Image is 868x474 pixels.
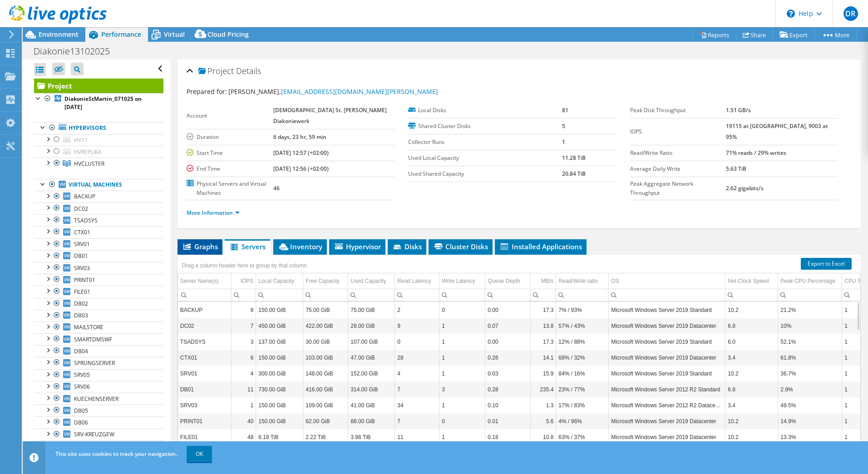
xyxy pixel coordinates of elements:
span: Details [236,65,261,76]
label: End Time [187,164,273,173]
a: SRV01 [34,238,163,250]
a: HV11 [34,134,163,146]
td: Column Queue Depth, Value 0.00 [485,334,531,350]
label: Average Daily Write [630,164,726,173]
span: SRV-KREUZGEW [74,430,114,438]
span: FILE01 [74,288,90,296]
td: Column Server Name(s), Value PRINT01 [178,413,232,429]
a: Project [34,79,163,93]
span: [PERSON_NAME], [228,87,438,96]
td: Column Free Capacity, Value 422.00 GiB [303,318,348,334]
td: Column Read/Write ratio, Value 57% / 43% [556,318,609,334]
a: Reports [693,28,736,42]
b: 5 [562,122,565,130]
td: MB/s Column [531,273,556,289]
td: Column Peak CPU Percentage, Value 21.2% [778,302,842,318]
td: Column Free Capacity, Value 148.00 GiB [303,365,348,381]
span: This site uses cookies to track your navigation. [55,450,177,458]
td: Column Queue Depth, Value 0.00 [485,302,531,318]
td: Column OS, Value Microsoft Windows Server 2012 R2 Datacenter [609,397,725,413]
td: Column MB/s, Value 1.3 [531,397,556,413]
td: Column Server Name(s), Value SRV03 [178,397,232,413]
b: [DEMOGRAPHIC_DATA] St. [PERSON_NAME] Diakoniewerk [273,106,387,125]
span: DR [843,6,858,21]
td: Column Used Capacity, Filter cell [348,289,395,301]
td: Column Peak CPU Percentage, Value 61.8% [778,350,842,365]
td: Column Net Clock Speed, Value 6.0 [725,334,778,350]
label: Shared Cluster Disks [408,122,562,131]
td: Column OS, Filter cell [609,289,725,301]
span: Virtual [164,30,185,39]
td: Column OS, Value Microsoft Windows Server 2019 Datacenter [609,350,725,365]
a: More Information [187,209,240,217]
div: Write Latency [442,276,475,286]
td: Column Server Name(s), Value SRV01 [178,365,232,381]
td: Column Net Clock Speed, Value 3.4 [725,397,778,413]
td: Column Server Name(s), Filter cell [178,289,232,301]
td: Column MB/s, Value 235.4 [531,381,556,397]
div: Data grid [178,255,861,448]
span: DC02 [74,205,88,212]
td: Read/Write ratio Column [556,273,609,289]
td: Column Write Latency, Filter cell [439,289,485,301]
td: Column Server Name(s), Value BACKUP [178,302,232,318]
b: 5.63 TiB [726,165,746,173]
td: Column OS, Value Microsoft Windows Server 2019 Standard [609,365,725,381]
div: Drag a column header here to group by that column [180,259,309,272]
td: Column Peak CPU Percentage, Value 36.7% [778,365,842,381]
span: Performance [101,30,141,39]
td: Column Free Capacity, Value 30.00 GiB [303,334,348,350]
a: SRV06 [34,381,163,393]
td: Column Write Latency, Value 1 [439,397,485,413]
td: Column OS, Value Microsoft Windows Server 2019 Standard [609,334,725,350]
b: 20.84 TiB [562,170,586,178]
span: DB03 [74,311,88,319]
span: Project [198,67,234,76]
td: Column Used Capacity, Value 47.00 GiB [348,350,395,365]
td: Column IOPS, Value 4 [232,365,256,381]
td: Column Peak CPU Percentage, Value 10% [778,318,842,334]
td: Column Net Clock Speed, Value 10.2 [725,429,778,445]
div: IOPS [241,276,254,286]
label: IOPS [630,127,726,136]
td: Column Queue Depth, Filter cell [485,289,531,301]
td: Read Latency Column [395,273,439,289]
td: Column OS, Value Microsoft Windows Server 2019 Datacenter [609,413,725,429]
td: Column Net Clock Speed, Value 10.2 [725,413,778,429]
a: FILE01 [34,286,163,297]
span: DB01 [74,252,88,260]
div: MB/s [541,276,553,286]
td: Column Queue Depth, Value 0.26 [485,350,531,365]
span: DB05 [74,407,88,415]
span: Installed Applications [499,242,582,251]
td: Column Read/Write ratio, Value 7% / 93% [556,302,609,318]
span: SMARTDMSWF [74,336,112,343]
td: Column Queue Depth, Value 0.07 [485,318,531,334]
a: TSADSYS [34,214,163,226]
td: Column Queue Depth, Value 0.10 [485,397,531,413]
span: SRV06 [74,383,90,390]
td: Column OS, Value Microsoft Windows Server 2019 Standard [609,302,725,318]
td: Column Server Name(s), Value TSADSYS [178,334,232,350]
td: Column MB/s, Value 15.9 [531,365,556,381]
td: Local Capacity Column [256,273,303,289]
label: Physical Servers and Virtual Machines [187,179,273,197]
td: Column Read Latency, Value 2 [395,302,439,318]
td: Column Server Name(s), Value FILE01 [178,429,232,445]
a: [EMAIL_ADDRESS][DOMAIN_NAME][PERSON_NAME] [281,87,438,96]
td: Column Server Name(s), Value CTX01 [178,350,232,365]
a: SRV-KREUZGEW-DB [34,440,163,452]
span: BACKUP [74,193,95,200]
td: Column Free Capacity, Value 103.00 GiB [303,350,348,365]
td: Column Server Name(s), Value DB01 [178,381,232,397]
td: Column MB/s, Value 17.3 [531,334,556,350]
span: DB06 [74,419,88,426]
td: Column Local Capacity, Value 300.00 GiB [256,365,303,381]
b: 81 [562,106,568,114]
a: SPRUNGSERVER [34,357,163,369]
a: DB04 [34,345,163,357]
td: Column IOPS, Value 3 [232,334,256,350]
td: Column Used Capacity, Value 152.00 GiB [348,365,395,381]
td: Column Write Latency, Value 0 [439,302,485,318]
td: Column IOPS, Value 8 [232,302,256,318]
